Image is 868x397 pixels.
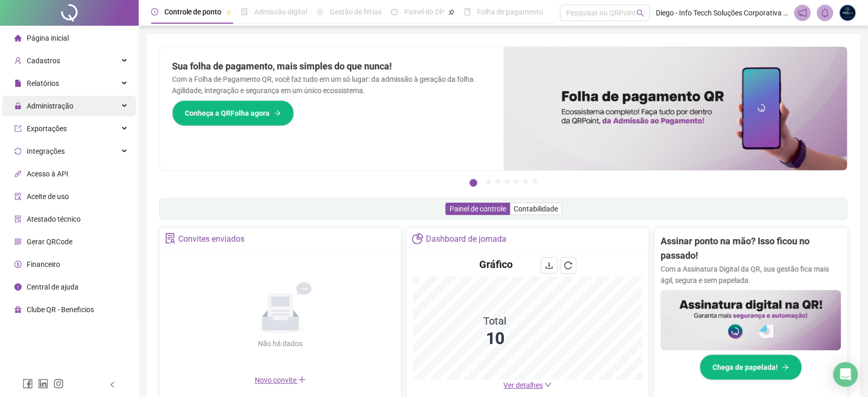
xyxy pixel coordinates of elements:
[391,8,398,15] span: dashboard
[172,59,491,74] h2: Sua folha de pagamento, mais simples do que nunca!
[274,110,281,117] span: arrow-right
[225,9,232,15] span: pushpin
[178,230,244,248] div: Convites enviados
[14,148,22,155] span: sync
[23,378,33,389] span: facebook
[479,257,513,272] h4: Gráfico
[14,34,22,42] span: home
[449,205,506,213] span: Painel de controle
[564,261,572,269] span: reload
[27,260,60,268] span: Financeiro
[330,8,382,16] span: Gestão de férias
[185,107,270,119] span: Conheça a QRFolha agora
[798,8,807,17] span: notification
[27,170,68,178] span: Acesso à API
[27,192,69,201] span: Aceite de uso
[523,179,528,184] button: 6
[820,8,829,17] span: bell
[14,261,22,268] span: dollar
[14,102,22,110] span: lock
[53,378,64,389] span: instagram
[712,362,778,373] span: Chega de papelada!
[14,170,22,177] span: api
[504,179,510,184] button: 4
[233,338,328,349] div: Não há dados
[661,290,841,350] img: banner%2F02c71560-61a6-44d4-94b9-c8ab97240462.png
[503,381,543,389] span: Ver detalhes
[27,79,59,87] span: Relatórios
[14,57,22,64] span: user-add
[503,47,847,170] img: banner%2F8d14a306-6205-4263-8e5b-06e9a85ad873.png
[495,179,500,184] button: 3
[38,378,48,389] span: linkedin
[164,8,221,16] span: Controle de ponto
[412,233,423,244] span: pie-chart
[27,124,67,133] span: Exportações
[469,179,477,187] button: 1
[656,7,788,19] span: Diego - Info Tecch Soluções Corporativa em T.I
[464,8,471,15] span: book
[503,381,552,389] a: Ver detalhes down
[27,34,69,42] span: Página inicial
[27,102,73,110] span: Administração
[255,376,306,384] span: Novo convite
[316,8,324,15] span: sun
[14,125,22,132] span: export
[14,283,22,291] span: info-circle
[14,193,22,200] span: audit
[448,9,455,15] span: pushpin
[27,57,60,65] span: Cadastros
[426,230,506,248] div: Dashboard de jornada
[404,8,444,16] span: Painel do DP
[782,364,789,371] span: arrow-right
[27,147,65,155] span: Integrações
[661,234,841,263] h2: Assinar ponto na mão? Isso ficou no passado!
[109,381,116,388] span: left
[27,215,81,223] span: Atestado técnico
[661,263,841,286] p: Com a Assinatura Digital da QR, sua gestão fica mais ágil, segura e sem papelada.
[544,381,552,388] span: down
[514,205,558,213] span: Contabilidade
[27,283,79,291] span: Central de ajuda
[241,8,248,15] span: file-done
[833,362,858,387] div: Open Intercom Messenger
[27,305,94,314] span: Clube QR - Beneficios
[165,233,176,244] span: solution
[14,80,22,87] span: file
[636,9,644,17] span: search
[14,238,22,245] span: qrcode
[172,74,491,96] p: Com a Folha de Pagamento QR, você faz tudo em um só lugar: da admissão à geração da folha. Agilid...
[840,5,855,21] img: 5142
[14,306,22,313] span: gift
[514,179,519,184] button: 5
[172,100,294,126] button: Conheça a QRFolha agora
[477,8,543,16] span: Folha de pagamento
[298,375,306,384] span: plus
[545,261,553,269] span: download
[486,179,491,184] button: 2
[700,354,802,380] button: Chega de papelada!
[14,215,22,223] span: solution
[27,238,72,246] span: Gerar QRCode
[254,8,307,16] span: Admissão digital
[151,8,158,15] span: clock-circle
[532,179,537,184] button: 7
